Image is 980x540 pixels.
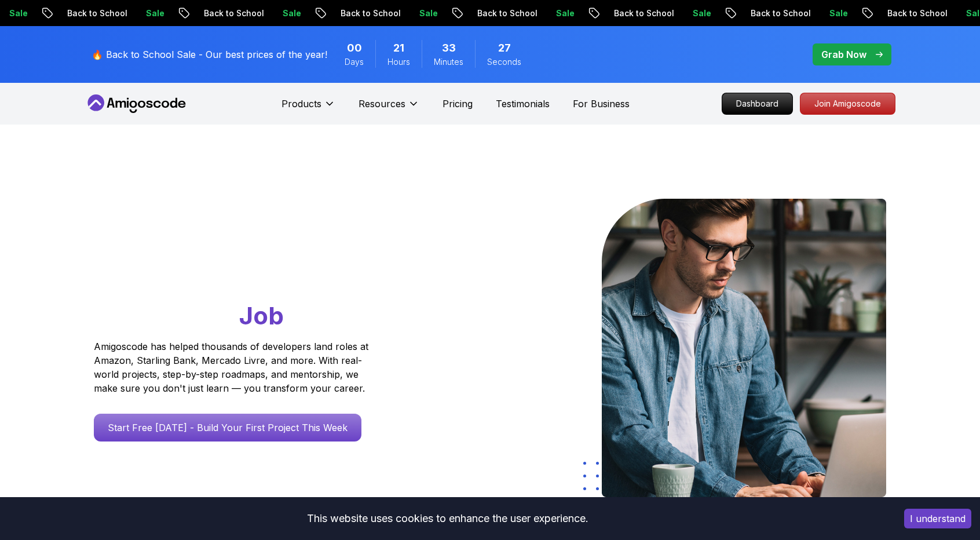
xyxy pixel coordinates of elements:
p: Sale [320,8,357,19]
h1: Go From Learning to Hired: Master Java, Spring Boot & Cloud Skills That Get You the [94,199,413,333]
span: 0 Days [347,40,362,56]
p: Sale [730,8,767,19]
span: Hours [387,56,410,68]
button: Resources [359,97,419,120]
a: Testimonials [496,97,550,111]
p: Amigoscode has helped thousands of developers land roles at Amazon, Starling Bank, Mercado Livre,... [94,340,372,395]
div: This website uses cookies to enhance the user experience. [9,506,887,531]
p: Join Amigoscode [800,93,895,114]
p: Back to School [514,8,593,19]
a: Start Free [DATE] - Build Your First Project This Week [94,414,361,442]
span: Days [345,56,364,68]
p: Sale [183,8,220,19]
button: Accept cookies [904,509,971,528]
p: Back to School [104,8,183,19]
p: Sale [456,8,493,19]
p: Grab Now [821,48,866,61]
p: Back to School [651,8,730,19]
p: Resources [359,97,405,111]
p: 🔥 Back to School Sale - Our best prices of the year! [92,48,327,61]
a: Pricing [443,97,473,111]
span: Job [239,301,284,330]
p: Products [281,97,321,111]
a: For Business [573,97,630,111]
p: Sale [46,8,83,19]
span: Minutes [434,56,463,68]
span: Seconds [487,56,521,68]
span: 21 Hours [393,40,404,56]
a: Dashboard [722,93,793,115]
p: Back to School [241,8,320,19]
button: Products [281,97,335,120]
p: Dashboard [722,93,792,114]
p: Sale [593,8,630,19]
span: 33 Minutes [442,40,456,56]
a: Join Amigoscode [800,93,895,115]
p: Sale [866,8,904,19]
p: Back to School [788,8,866,19]
p: Back to School [378,8,456,19]
img: hero [602,199,886,497]
span: 27 Seconds [498,40,511,56]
